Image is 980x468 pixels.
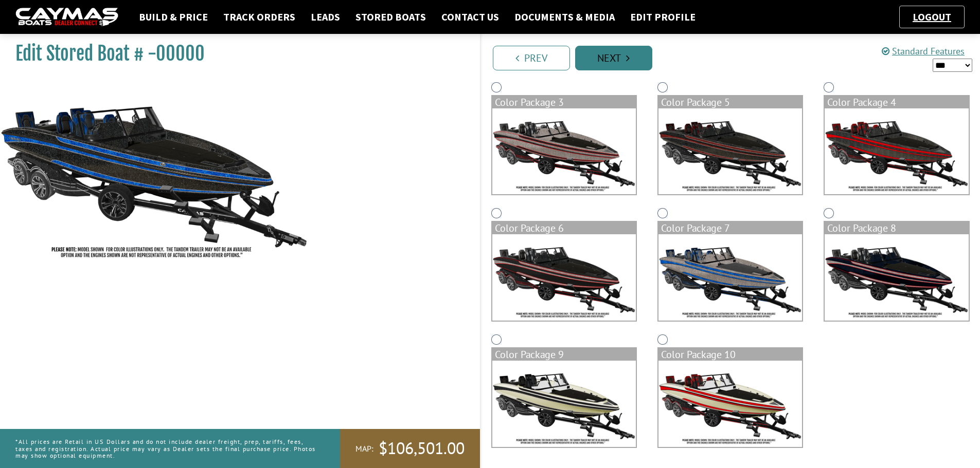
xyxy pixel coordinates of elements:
a: Stored Boats [350,10,431,24]
img: color_package_367.png [492,234,636,321]
a: Contact Us [436,10,504,24]
div: Color Package 5 [658,96,802,108]
div: Color Package 3 [492,96,636,108]
span: MAP: [355,443,373,454]
img: caymas-dealer-connect-2ed40d3bc7270c1d8d7ffb4b79bf05adc795679939227970def78ec6f6c03838.gif [15,8,118,27]
img: color_package_364.png [492,108,636,195]
div: Color Package 8 [825,222,968,234]
h1: Edit Stored Boat # -00000 [15,42,454,65]
a: Documents & Media [509,10,620,24]
div: Color Package 4 [825,96,968,108]
a: Logout [907,10,956,23]
img: color_package_370.png [492,361,636,447]
a: Prev [493,46,570,70]
div: Color Package 9 [492,348,636,361]
a: Edit Profile [625,10,701,24]
span: $106,501.00 [379,438,465,459]
a: Track Orders [218,10,300,24]
div: Color Package 6 [492,222,636,234]
img: color_package_369.png [825,234,968,321]
div: Color Package 10 [658,348,802,361]
div: Color Package 7 [658,222,802,234]
a: Leads [306,10,345,24]
p: *All prices are Retail in US Dollars and do not include dealer freight, prep, tariffs, fees, taxe... [15,433,317,464]
a: MAP:$106,501.00 [340,429,480,468]
img: color_package_368.png [658,234,802,321]
img: color_package_371.png [658,361,802,447]
img: color_package_365.png [658,108,802,195]
img: color_package_366.png [825,108,968,195]
a: Build & Price [134,10,213,24]
a: Standard Features [882,45,965,57]
a: Next [575,46,652,70]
